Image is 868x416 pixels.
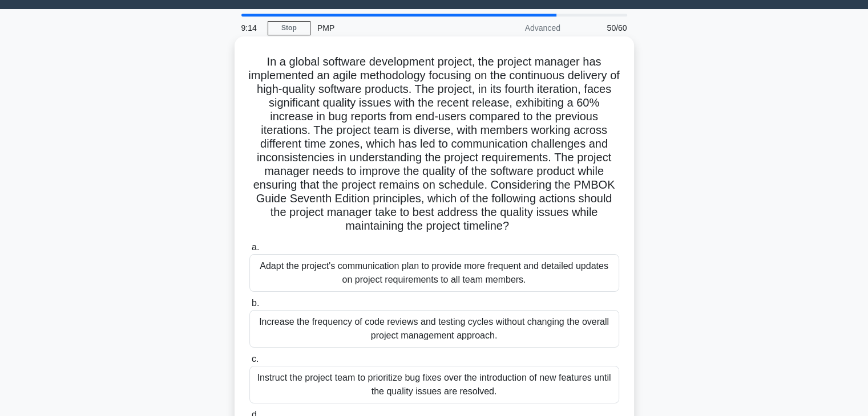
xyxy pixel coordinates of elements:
div: Instruct the project team to prioritize bug fixes over the introduction of new features until the... [249,366,619,403]
div: 9:14 [235,17,268,39]
div: Adapt the project's communication plan to provide more frequent and detailed updates on project r... [249,254,619,292]
span: a. [252,242,259,252]
div: Increase the frequency of code reviews and testing cycles without changing the overall project ma... [249,310,619,348]
div: 50/60 [567,17,634,39]
span: b. [252,298,259,308]
a: Stop [268,21,310,35]
div: Advanced [467,17,567,39]
span: c. [252,354,259,364]
div: PMP [310,17,467,39]
h5: In a global software development project, the project manager has implemented an agile methodolog... [248,55,620,234]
